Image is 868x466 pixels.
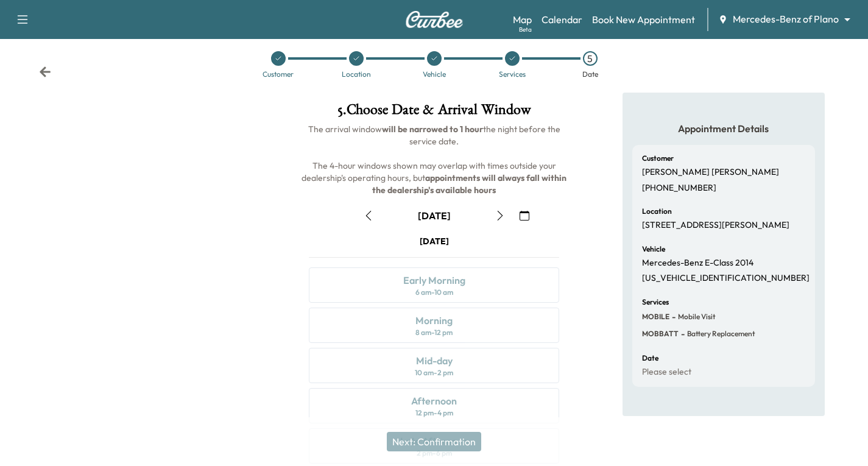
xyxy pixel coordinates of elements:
[405,11,464,28] img: Curbee Logo
[632,122,815,135] h5: Appointment Details
[669,311,676,323] span: -
[642,245,665,253] h6: Vehicle
[685,329,755,339] span: Battery Replacement
[519,25,532,34] div: Beta
[642,208,672,215] h6: Location
[642,155,674,162] h6: Customer
[420,235,449,247] div: [DATE]
[499,71,526,78] div: Services
[582,71,598,78] div: Date
[642,312,669,322] span: MOBILE
[642,329,679,339] span: MOBBATT
[39,66,51,78] div: Back
[642,258,753,269] p: Mercedes-Benz E-Class 2014
[642,355,658,362] h6: Date
[382,124,483,135] b: will be narrowed to 1 hour
[679,328,685,340] span: -
[676,312,716,322] span: Mobile Visit
[342,71,371,78] div: Location
[418,209,451,222] div: [DATE]
[642,183,716,194] p: [PHONE_NUMBER]
[372,172,568,196] b: appointments will always fall within the dealership's available hours
[513,12,532,27] a: MapBeta
[423,71,446,78] div: Vehicle
[263,71,294,78] div: Customer
[642,167,779,178] p: [PERSON_NAME] [PERSON_NAME]
[642,367,691,378] p: Please select
[592,12,695,27] a: Book New Appointment
[542,12,582,27] a: Calendar
[733,12,839,26] span: Mercedes-Benz of Plano
[642,220,789,231] p: [STREET_ADDRESS][PERSON_NAME]
[642,298,669,306] h6: Services
[302,124,568,196] span: The arrival window the night before the service date. The 4-hour windows shown may overlap with t...
[583,51,598,66] div: 5
[642,273,810,284] p: [US_VEHICLE_IDENTIFICATION_NUMBER]
[299,102,569,123] h1: 5 . Choose Date & Arrival Window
